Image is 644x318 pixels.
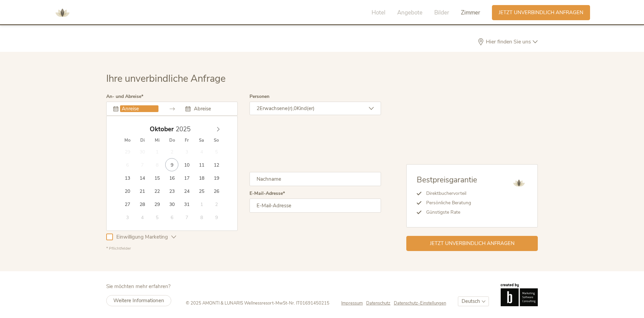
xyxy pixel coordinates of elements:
[106,283,171,290] span: Sie möchten mehr erfahren?
[121,211,134,224] span: November 3, 2025
[136,171,149,184] span: Oktober 14, 2025
[165,198,178,211] span: Oktober 30, 2025
[180,171,193,184] span: Oktober 17, 2025
[174,125,196,134] input: Year
[421,198,477,208] li: Persönliche Beratung
[121,158,134,171] span: Oktober 6, 2025
[113,297,164,304] span: Weitere Informationen
[397,9,422,16] span: Angebote
[341,300,366,306] a: Impressum
[294,105,297,112] span: 0
[120,105,158,112] input: Anreise
[136,211,149,224] span: November 4, 2025
[180,184,193,198] span: Oktober 24, 2025
[180,198,193,211] span: Oktober 31, 2025
[136,158,149,171] span: Oktober 7, 2025
[106,94,143,99] label: An- und Abreise
[121,171,134,184] span: Oktober 13, 2025
[150,211,164,224] span: November 5, 2025
[165,158,178,171] span: Oktober 9, 2025
[121,198,134,211] span: Oktober 27, 2025
[372,9,385,16] span: Hotel
[150,171,164,184] span: Oktober 15, 2025
[52,10,72,15] a: AMONTI & LUNARIS Wellnessresort
[120,138,135,143] span: Mo
[461,9,480,16] span: Zimmer
[135,138,150,143] span: Di
[260,105,294,112] span: Erwachsene(r),
[273,300,275,306] span: -
[430,240,515,247] span: Jetzt unverbindlich anfragen
[484,39,533,44] span: Hier finden Sie uns
[121,184,134,198] span: Oktober 20, 2025
[150,158,164,171] span: Oktober 8, 2025
[210,184,223,198] span: Oktober 26, 2025
[186,300,273,306] span: © 2025 AMONTI & LUNARIS Wellnessresort
[501,283,538,306] img: Brandnamic GmbH | Leading Hospitality Solutions
[165,211,178,224] span: November 6, 2025
[297,105,315,112] span: Kind(er)
[421,208,477,217] li: Günstigste Rate
[195,184,208,198] span: Oktober 25, 2025
[250,172,381,186] input: Nachname
[180,158,193,171] span: Oktober 10, 2025
[106,72,226,85] span: Ihre unverbindliche Anfrage
[417,175,477,185] span: Bestpreisgarantie
[106,295,171,306] a: Weitere Informationen
[165,171,178,184] span: Oktober 16, 2025
[257,105,260,112] span: 2
[179,138,194,143] span: Fr
[194,138,209,143] span: Sa
[150,126,174,133] span: Oktober
[210,171,223,184] span: Oktober 19, 2025
[165,138,179,143] span: Do
[195,198,208,211] span: November 1, 2025
[250,94,269,99] label: Personen
[150,145,164,158] span: Oktober 1, 2025
[341,300,363,306] span: Impressum
[113,234,171,241] span: Einwilligung Marketing
[150,198,164,211] span: Oktober 29, 2025
[434,9,449,16] span: Bilder
[250,191,285,196] label: E-Mail-Adresse
[195,211,208,224] span: November 8, 2025
[121,145,134,158] span: September 29, 2025
[275,300,329,306] span: MwSt-Nr. IT01691450215
[510,175,527,191] img: AMONTI & LUNARIS Wellnessresort
[210,211,223,224] span: November 9, 2025
[250,199,381,213] input: E-Mail-Adresse
[136,198,149,211] span: Oktober 28, 2025
[366,300,394,306] a: Datenschutz
[195,158,208,171] span: Oktober 11, 2025
[195,171,208,184] span: Oktober 18, 2025
[165,184,178,198] span: Oktober 23, 2025
[180,145,193,158] span: Oktober 3, 2025
[210,198,223,211] span: November 2, 2025
[210,145,223,158] span: Oktober 5, 2025
[52,3,72,23] img: AMONTI & LUNARIS Wellnessresort
[210,158,223,171] span: Oktober 12, 2025
[150,184,164,198] span: Oktober 22, 2025
[136,184,149,198] span: Oktober 21, 2025
[394,300,446,306] a: Datenschutz-Einstellungen
[180,211,193,224] span: November 7, 2025
[209,138,224,143] span: So
[366,300,390,306] span: Datenschutz
[195,145,208,158] span: Oktober 4, 2025
[106,246,381,251] div: * Pflichtfelder
[165,145,178,158] span: Oktober 2, 2025
[136,145,149,158] span: September 30, 2025
[192,105,231,112] input: Abreise
[421,189,477,198] li: Direktbuchervorteil
[150,138,165,143] span: Mi
[499,9,583,16] span: Jetzt unverbindlich anfragen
